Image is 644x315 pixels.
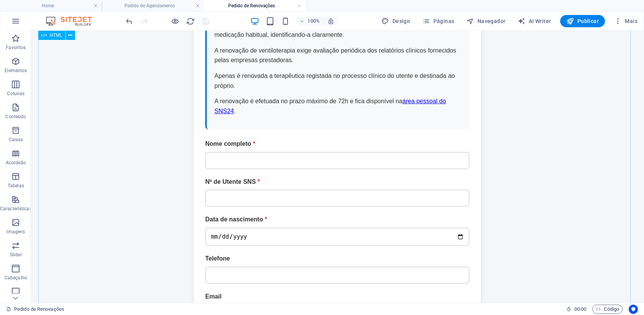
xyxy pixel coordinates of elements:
[463,15,508,27] button: Navegador
[125,17,134,26] i: Desfazer: Alterar HTML (Ctrl+Z)
[515,15,554,27] button: AI Writer
[518,17,551,25] span: AI Writer
[580,306,581,312] span: :
[5,275,27,281] p: Cabeçalho
[466,17,505,25] span: Navegador
[5,114,26,120] p: Conteúdo
[614,17,637,25] span: Mais
[307,16,320,26] h6: 100%
[44,16,101,26] img: Editor Logo
[592,305,623,314] button: Código
[566,305,587,314] h6: Tempo de sessão
[296,16,323,26] button: 100%
[186,17,195,26] i: Recarregar página
[5,68,27,74] p: Elementos
[102,2,204,10] h4: Pedido de Agendamento
[419,15,457,27] button: Páginas
[6,305,64,314] a: Clique para cancelar a seleção. Clique duas vezes para abrir as Páginas
[7,229,25,235] p: Imagens
[596,305,619,314] span: Código
[186,16,195,26] button: reload
[574,305,586,314] span: 00 00
[566,17,599,25] span: Publicar
[378,15,413,27] button: Design
[204,2,306,10] h4: Pedido de Renovações
[629,305,638,314] button: Usercentrics
[9,137,23,143] p: Caixas
[6,45,26,51] p: Favoritos
[8,183,24,189] p: Tabelas
[381,17,410,25] span: Design
[327,18,334,25] i: Ao redimensionar, ajusta automaticamente o nível de zoom para caber no dispositivo escolhido.
[422,17,454,25] span: Páginas
[611,15,641,27] button: Mais
[50,33,62,38] span: HTML
[7,91,25,97] p: Colunas
[124,16,134,26] button: undo
[10,252,22,258] p: Slider
[6,160,26,166] p: Acordeão
[560,15,605,27] button: Publicar
[170,16,180,26] button: Clique aqui para sair do modo de visualização e continuar editando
